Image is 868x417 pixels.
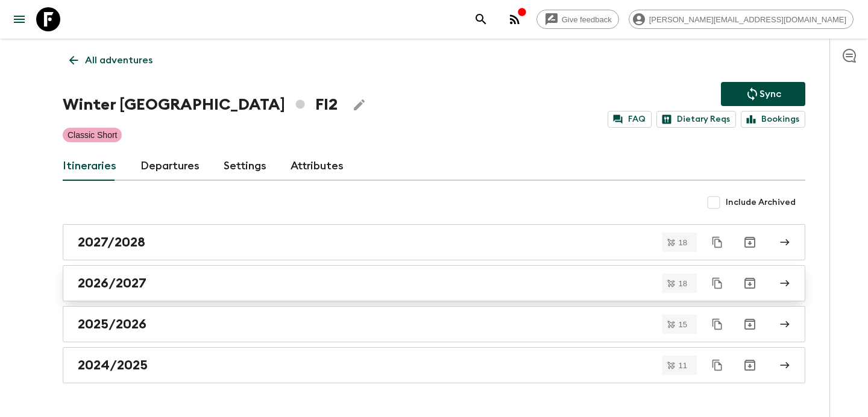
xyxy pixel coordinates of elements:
[706,231,728,253] button: Duplicate
[78,316,146,332] h2: 2025/2026
[78,275,146,291] h2: 2026/2027
[63,347,805,383] a: 2024/2025
[63,224,805,260] a: 2027/2028
[726,196,796,208] span: Include Archived
[347,93,371,117] button: Edit Adventure Title
[78,357,148,373] h2: 2024/2025
[721,82,805,106] button: Sync adventure departures to the booking engine
[536,10,619,29] a: Give feedback
[671,239,694,246] span: 18
[7,7,31,31] button: menu
[140,152,200,181] a: Departures
[63,93,338,117] h1: Winter [GEOGRAPHIC_DATA] FI2
[63,152,116,181] a: Itineraries
[706,354,728,376] button: Duplicate
[738,271,762,295] button: Archive
[706,313,728,335] button: Duplicate
[643,15,853,24] span: [PERSON_NAME][EMAIL_ADDRESS][DOMAIN_NAME]
[63,265,805,301] a: 2026/2027
[656,111,736,128] a: Dietary Reqs
[738,353,762,377] button: Archive
[738,312,762,336] button: Archive
[738,230,762,254] button: Archive
[759,87,781,101] p: Sync
[469,7,493,31] button: search adventures
[706,272,728,294] button: Duplicate
[224,152,266,181] a: Settings
[68,129,117,141] p: Classic Short
[671,280,694,287] span: 18
[291,152,344,181] a: Attributes
[78,234,145,250] h2: 2027/2028
[63,48,159,72] a: All adventures
[85,53,153,67] p: All adventures
[741,111,805,128] a: Bookings
[63,306,805,342] a: 2025/2026
[671,362,694,369] span: 11
[629,10,854,29] div: [PERSON_NAME][EMAIL_ADDRESS][DOMAIN_NAME]
[671,321,694,328] span: 15
[555,15,618,24] span: Give feedback
[608,111,652,128] a: FAQ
